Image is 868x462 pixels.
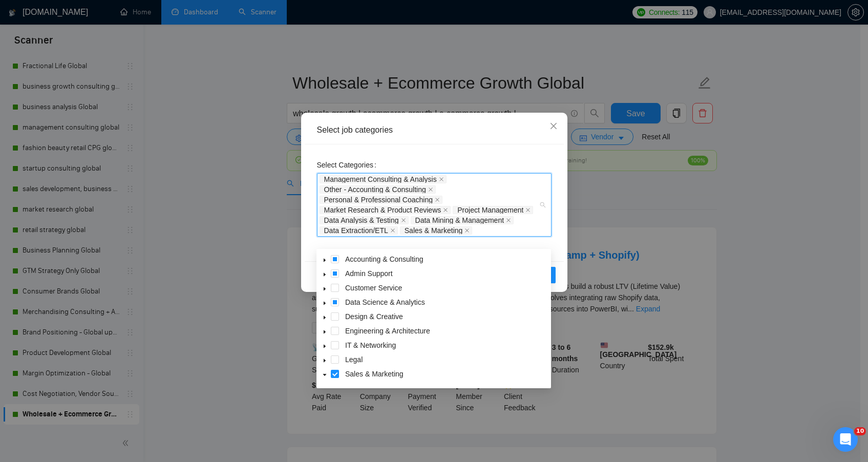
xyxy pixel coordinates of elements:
[322,358,327,363] span: caret-down
[355,382,549,394] span: Digital Marketing
[390,228,395,233] span: close
[345,284,402,292] span: Customer Service
[343,339,549,351] span: IT & Networking
[343,368,549,380] span: Sales & Marketing
[464,228,470,233] span: close
[322,286,327,291] span: caret-down
[400,226,473,235] span: Sales & Marketing
[322,329,327,334] span: caret-down
[343,282,549,294] span: Customer Service
[345,312,403,321] span: Design & Creative
[343,325,549,337] span: Engineering & Architecture
[324,206,441,214] span: Market Research & Product Reviews
[525,207,531,213] span: close
[320,185,436,194] span: Other - Accounting & Consulting
[324,227,388,234] span: Data Extraction/ETL
[345,327,430,335] span: Engineering & Architecture
[411,216,514,224] span: Data Mining & Management
[320,206,451,214] span: Market Research & Product Reviews
[320,226,398,235] span: Data Extraction/ETL
[453,206,533,214] span: Project Management
[415,217,504,224] span: Data Mining & Management
[322,301,327,306] span: caret-down
[324,176,437,183] span: Management Consulting & Analysis
[443,207,448,213] span: close
[343,267,549,280] span: Admin Support
[439,177,444,182] span: close
[401,218,406,223] span: close
[343,296,549,308] span: Data Science & Analytics
[322,344,327,349] span: caret-down
[343,253,549,265] span: Accounting & Consulting
[474,226,476,235] input: Select Categories
[322,372,327,377] span: caret-down
[322,258,327,263] span: caret-down
[343,353,549,366] span: Legal
[435,197,440,202] span: close
[317,157,380,173] label: Select Categories
[324,186,426,193] span: Other - Accounting & Consulting
[428,187,433,192] span: close
[345,370,404,378] span: Sales & Marketing
[345,298,425,306] span: Data Science & Analytics
[405,227,463,234] span: Sales & Marketing
[320,196,442,204] span: Personal & Professional Coaching
[324,217,399,224] span: Data Analysis & Testing
[343,310,549,323] span: Design & Creative
[345,355,363,364] span: Legal
[322,272,327,277] span: caret-down
[345,255,424,263] span: Accounting & Consulting
[322,315,327,320] span: caret-down
[854,427,866,435] span: 10
[320,175,447,183] span: Management Consulting & Analysis
[833,427,858,452] iframe: Intercom live chat
[457,206,523,214] span: Project Management
[320,216,409,224] span: Data Analysis & Testing
[345,341,396,349] span: IT & Networking
[540,113,567,140] button: Close
[324,196,433,203] span: Personal & Professional Coaching
[549,122,558,130] span: close
[345,269,393,278] span: Admin Support
[317,124,552,136] div: Select job categories
[506,218,511,223] span: close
